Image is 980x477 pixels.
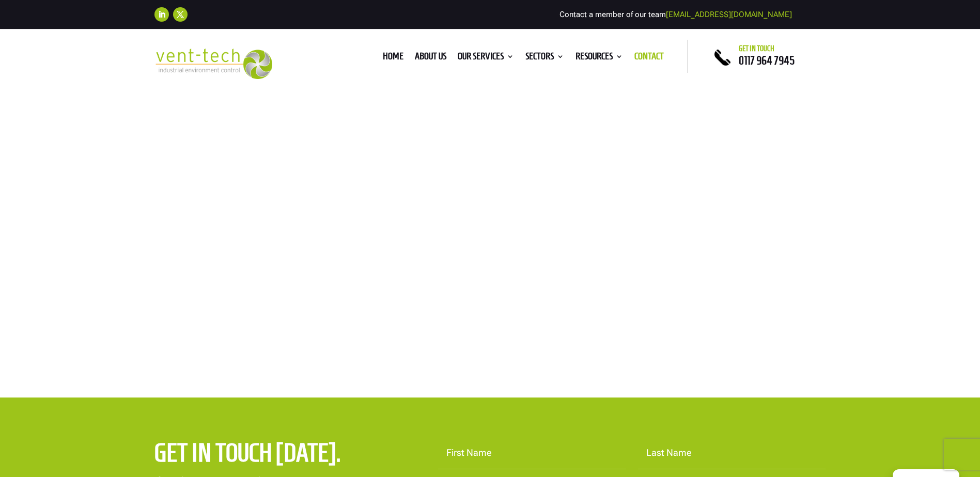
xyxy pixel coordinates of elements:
a: Our Services [458,53,514,64]
input: Last Name [638,437,826,469]
span: Get in touch [739,44,774,53]
a: Sectors [525,53,564,64]
span: Contact a member of our team [559,10,792,19]
a: Home [383,53,403,64]
a: Contact [634,53,664,64]
a: 0117 964 7945 [739,54,795,67]
input: First Name [438,437,626,469]
a: About us [415,53,446,64]
img: 2023-09-27T08_35_16.549ZVENT-TECH---Clear-background [154,49,273,79]
a: [EMAIL_ADDRESS][DOMAIN_NAME] [666,10,792,19]
a: Follow on X [173,7,188,22]
a: Follow on LinkedIn [154,7,169,22]
a: Resources [575,53,623,64]
h2: Get in touch [DATE]. [154,437,370,473]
